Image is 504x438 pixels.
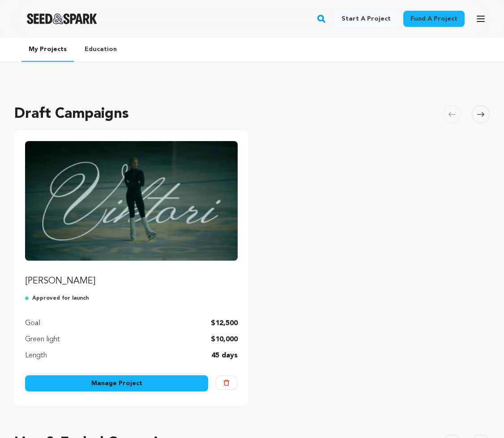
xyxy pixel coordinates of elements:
[25,350,47,361] p: Length
[21,38,74,62] a: My Projects
[211,318,238,329] p: $12,500
[25,375,208,391] a: Manage Project
[25,295,238,302] p: Approved for launch
[334,11,398,27] a: Start a project
[211,350,238,361] p: 45 days
[14,103,129,125] h2: Draft Campaigns
[27,13,97,24] a: Seed&Spark Homepage
[25,318,40,329] p: Goal
[27,13,97,24] img: Seed&Spark Logo Dark Mode
[77,38,124,61] a: Education
[25,334,60,345] p: Green light
[25,141,238,288] a: Fund Viktori
[25,295,32,302] img: approved-for-launch.svg
[223,380,230,386] img: trash-empty.svg
[403,11,465,27] a: Fund a project
[211,334,238,345] p: $10,000
[25,275,238,288] p: [PERSON_NAME]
